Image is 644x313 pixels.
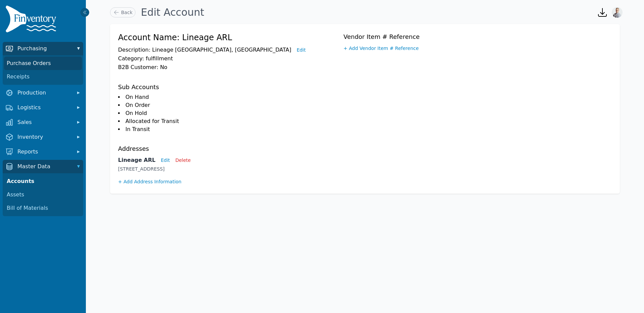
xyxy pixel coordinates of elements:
h3: Sub Accounts [118,82,343,92]
li: On Order [118,101,343,109]
button: Reports [3,145,83,159]
img: Joshua Benton [612,7,623,18]
button: Logistics [3,101,83,114]
a: Receipts [4,70,82,83]
span: Reports [17,148,71,156]
li: On Hand [118,93,343,101]
h3: Vendor Item # Reference [343,32,612,42]
img: Finventory [5,5,59,35]
span: Logistics [17,104,71,112]
h3: Addresses [118,144,343,153]
h1: Account Name: Lineage ARL [118,32,343,43]
button: Master Data [3,160,83,173]
p: Description: Lineage [GEOGRAPHIC_DATA], [GEOGRAPHIC_DATA] Category: fulfillment B2B Customer: No [118,46,343,72]
span: Inventory [17,133,71,141]
a: Purchase Orders [4,57,82,70]
li: On Hold [118,109,343,117]
button: Production [3,86,83,100]
a: Back [110,7,136,17]
span: Production [17,89,71,97]
h1: Edit Account [141,6,204,18]
button: Edit [161,157,170,164]
h3: Lineage ARL [118,156,156,164]
a: Assets [4,188,82,201]
span: Sales [17,118,71,126]
a: Accounts [4,175,82,188]
button: + Add Vendor Item # Reference [343,45,419,52]
button: Sales [3,116,83,129]
button: Purchasing [3,42,83,55]
li: Allocated for Transit [118,117,343,125]
span: Master Data [17,163,71,171]
a: Bill of Materials [4,201,82,215]
button: + Add Address Information [118,178,181,185]
p: [STREET_ADDRESS] [118,166,343,172]
li: In Transit [118,125,343,133]
button: Inventory [3,130,83,144]
span: Purchasing [17,45,71,53]
button: Delete [175,157,191,164]
button: Edit [297,47,306,53]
